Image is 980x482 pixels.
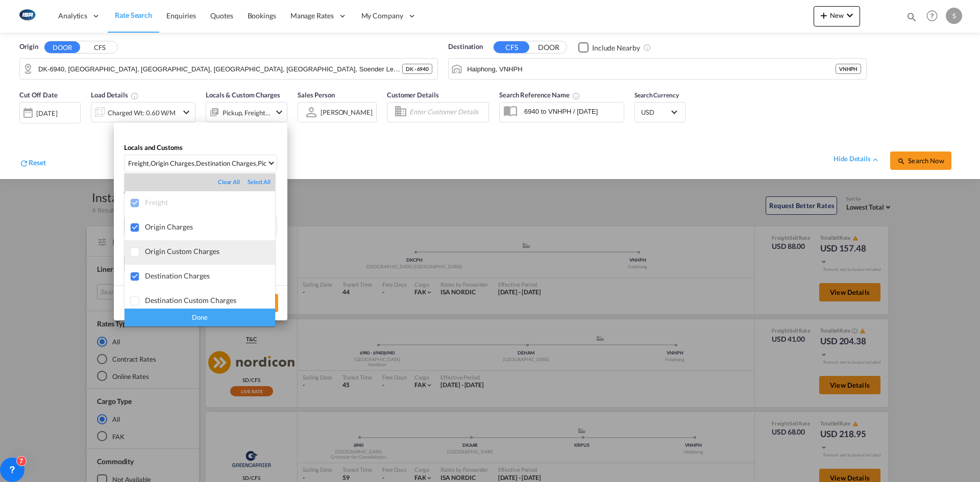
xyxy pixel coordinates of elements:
div: Done [125,309,275,326]
div: Destination Custom Charges [145,296,275,305]
div: Origin Charges [145,222,275,231]
div: Clear All [218,178,248,186]
div: Destination Charges [145,271,275,280]
div: Origin Custom Charges [145,247,275,256]
div: Select All [248,178,271,186]
div: Freight [145,198,275,207]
